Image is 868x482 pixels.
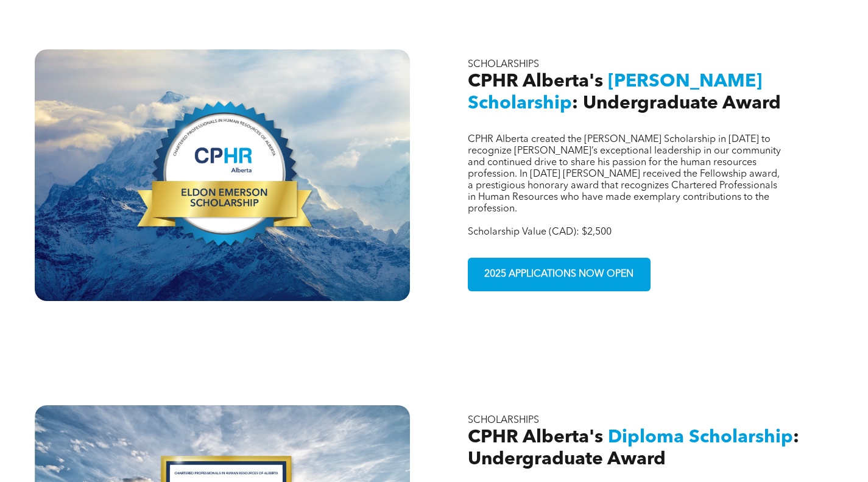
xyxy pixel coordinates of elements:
span: CPHR Alberta's [468,73,603,91]
span: [PERSON_NAME] Scholarship [468,73,762,113]
span: CPHR Alberta created the [PERSON_NAME] Scholarship in [DATE] to recognize [PERSON_NAME]’s excepti... [468,135,781,214]
span: SCHOLARSHIPS [468,60,539,69]
span: 2025 APPLICATIONS NOW OPEN [480,263,638,286]
span: CPHR Alberta's [468,428,603,447]
span: Diploma Scholarship [608,428,793,447]
a: 2025 APPLICATIONS NOW OPEN [468,258,651,291]
span: Scholarship Value (CAD): $2,500 [468,227,612,237]
span: : Undergraduate Award [572,94,781,113]
span: SCHOLARSHIPS [468,416,539,425]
